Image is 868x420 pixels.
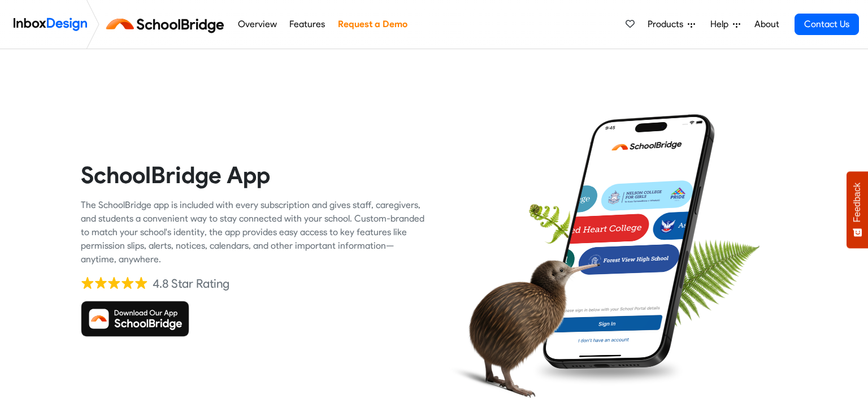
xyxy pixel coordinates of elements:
span: Help [710,18,733,31]
button: Feedback - Show survey [847,171,868,248]
span: Feedback [852,183,862,222]
img: shadow.png [530,354,685,387]
img: schoolbridge logo [104,11,231,38]
img: kiwi_bird.png [442,228,601,414]
img: phone.png [542,114,714,369]
a: Products [643,13,700,36]
div: The SchoolBridge app is included with every subscription and gives staff, caregivers, and student... [81,198,426,266]
a: Overview [235,13,280,36]
a: Contact Us [795,14,859,35]
a: Help [706,13,745,36]
a: Features [287,13,328,36]
a: About [751,13,782,36]
a: Request a Demo [335,13,410,36]
span: Products [648,18,688,31]
heading: SchoolBridge App [81,161,426,189]
img: Download SchoolBridge App [81,301,189,337]
div: 4.8 Star Rating [153,275,229,292]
